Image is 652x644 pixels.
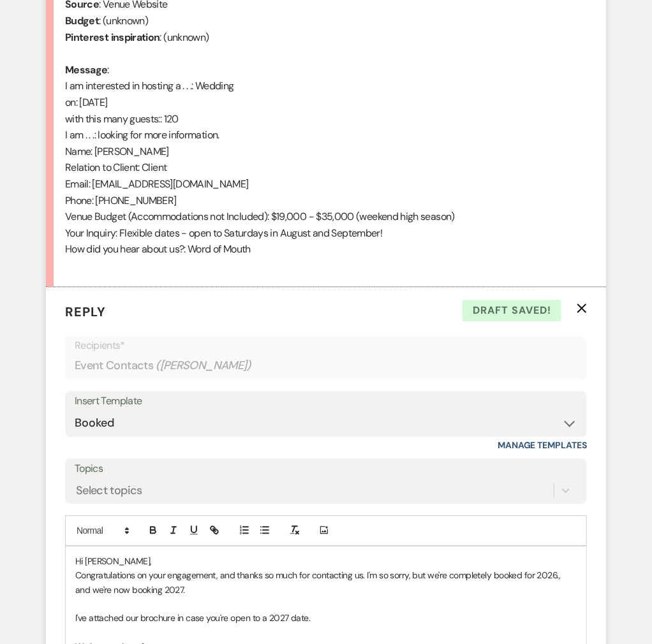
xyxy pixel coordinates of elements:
[75,338,577,355] p: Recipients*
[75,460,577,479] label: Topics
[76,482,142,499] div: Select topics
[156,358,251,375] span: ( [PERSON_NAME] )
[75,611,577,626] p: I've attached our brochure in case you're open to a 2027 date.
[463,300,561,322] span: Draft saved!
[75,555,577,569] p: Hi [PERSON_NAME],
[498,440,587,451] a: Manage Templates
[65,31,160,45] b: Pinterest inspiration
[75,393,577,411] div: Insert Template
[65,64,108,77] b: Message
[65,304,106,321] span: Reply
[75,354,577,379] div: Event Contacts
[65,15,99,28] b: Budget
[75,569,577,597] p: Congratulations on your engagement, and thanks so much for contacting us. I'm so sorry, but we're...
